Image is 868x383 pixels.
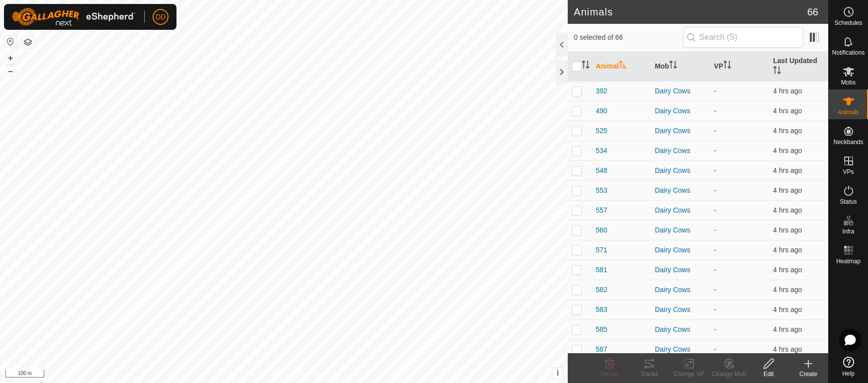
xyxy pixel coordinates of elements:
p-sorticon: Activate to sort [582,62,590,70]
span: 571 [596,245,607,255]
span: 66 [807,4,818,19]
th: Animal [592,52,651,81]
div: Dairy Cows [655,146,706,156]
span: 11 Aug 2025, 1:40 pm [773,107,802,115]
app-display-virtual-paddock-transition: - [714,166,716,174]
input: Search (S) [683,27,803,48]
div: Dairy Cows [655,106,706,116]
img: Gallagher Logo [12,8,136,26]
app-display-virtual-paddock-transition: - [714,306,716,313]
span: 11 Aug 2025, 1:41 pm [773,206,802,214]
span: Schedules [834,20,862,26]
a: Contact Us [294,370,323,379]
div: Create [788,370,828,379]
span: Heatmap [836,258,861,264]
span: 11 Aug 2025, 1:42 pm [773,266,802,274]
h2: Animals [574,6,807,18]
span: Neckbands [833,139,863,145]
app-display-virtual-paddock-transition: - [714,345,716,353]
span: Delete [601,371,618,378]
th: Mob [651,52,710,81]
span: Help [842,371,855,377]
span: Animals [838,109,859,115]
app-display-virtual-paddock-transition: - [714,87,716,95]
a: Help [829,353,868,381]
span: Notifications [832,50,865,56]
span: 11 Aug 2025, 1:42 pm [773,345,802,353]
span: 581 [596,265,607,275]
span: Mobs [841,79,856,85]
div: Dairy Cows [655,305,706,315]
button: Map Layers [22,36,34,48]
div: Dairy Cows [655,225,706,235]
span: 560 [596,225,607,235]
button: Reset Map [4,36,16,48]
span: DD [156,12,166,22]
span: 11 Aug 2025, 1:42 pm [773,325,802,333]
div: Dairy Cows [655,344,706,355]
span: 490 [596,106,607,116]
p-sorticon: Activate to sort [723,62,731,70]
span: 11 Aug 2025, 1:42 pm [773,226,802,234]
div: Dairy Cows [655,185,706,196]
app-display-virtual-paddock-transition: - [714,286,716,294]
div: Dairy Cows [655,324,706,335]
p-sorticon: Activate to sort [773,68,781,76]
app-display-virtual-paddock-transition: - [714,186,716,194]
span: 587 [596,344,607,355]
div: Dairy Cows [655,126,706,136]
span: 392 [596,86,607,96]
span: 11 Aug 2025, 1:42 pm [773,286,802,294]
th: Last Updated [769,52,828,81]
div: Change Mob [709,370,749,379]
app-display-virtual-paddock-transition: - [714,147,716,154]
div: Tracks [629,370,669,379]
span: 11 Aug 2025, 1:41 pm [773,186,802,194]
span: 525 [596,126,607,136]
app-display-virtual-paddock-transition: - [714,325,716,333]
div: Dairy Cows [655,285,706,295]
span: 11 Aug 2025, 1:41 pm [773,127,802,135]
app-display-virtual-paddock-transition: - [714,226,716,234]
button: + [4,52,16,64]
p-sorticon: Activate to sort [669,62,677,70]
span: 11 Aug 2025, 1:42 pm [773,246,802,254]
span: 582 [596,285,607,295]
app-display-virtual-paddock-transition: - [714,107,716,115]
span: Infra [842,229,854,234]
span: 0 selected of 66 [574,32,683,43]
span: i [557,369,559,377]
div: Dairy Cows [655,265,706,275]
span: 585 [596,324,607,335]
div: Dairy Cows [655,245,706,255]
span: 11 Aug 2025, 1:41 pm [773,147,802,154]
span: 583 [596,305,607,315]
span: 11 Aug 2025, 1:42 pm [773,166,802,174]
div: Dairy Cows [655,86,706,96]
button: i [552,368,563,379]
button: – [4,65,16,77]
app-display-virtual-paddock-transition: - [714,127,716,135]
span: 11 Aug 2025, 1:41 pm [773,306,802,313]
app-display-virtual-paddock-transition: - [714,246,716,254]
span: Status [840,199,857,205]
a: Privacy Policy [245,370,282,379]
div: Edit [749,370,788,379]
app-display-virtual-paddock-transition: - [714,206,716,214]
div: Change VP [669,370,709,379]
span: 553 [596,185,607,196]
span: 548 [596,165,607,176]
span: VPs [843,169,854,175]
span: 557 [596,205,607,216]
th: VP [710,52,769,81]
div: Dairy Cows [655,165,706,176]
p-sorticon: Activate to sort [619,62,627,70]
app-display-virtual-paddock-transition: - [714,266,716,274]
div: Dairy Cows [655,205,706,216]
span: 11 Aug 2025, 1:42 pm [773,87,802,95]
span: 534 [596,146,607,156]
